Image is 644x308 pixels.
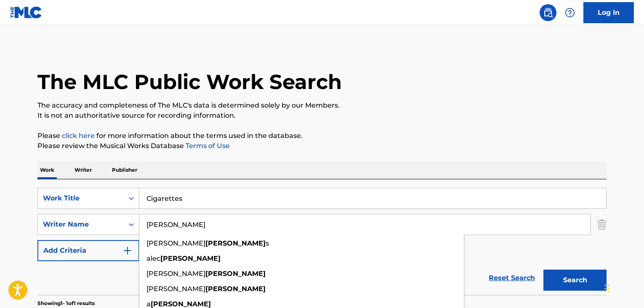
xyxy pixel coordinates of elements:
a: Public Search [540,4,556,21]
button: Add Criteria [37,240,139,261]
p: Writer [72,161,94,179]
strong: [PERSON_NAME] [205,239,266,247]
a: Log In [583,2,634,23]
a: Terms of Use [184,142,230,150]
div: Work Title [43,193,119,203]
strong: [PERSON_NAME] [151,300,211,308]
iframe: Chat Widget [602,267,644,308]
div: Drag [604,276,609,301]
a: Reset Search [484,269,539,287]
div: Help [562,4,578,21]
p: It is not an authoritative source for recording information. [37,111,607,121]
img: MLC Logo [10,6,43,19]
p: The accuracy and completeness of The MLC's data is determined solely by our Members. [37,100,607,111]
form: Search Form [37,188,607,295]
h1: The MLC Public Work Search [37,69,342,95]
strong: [PERSON_NAME] [205,270,266,278]
span: [PERSON_NAME] [146,270,205,278]
p: Work [37,161,57,179]
span: s [266,239,269,247]
button: Search [543,270,607,291]
strong: [PERSON_NAME] [160,254,221,262]
img: search [543,8,553,18]
p: Publisher [109,161,140,179]
strong: [PERSON_NAME] [205,285,266,293]
p: Showing 1 - 1 of 1 results [37,300,95,307]
div: Writer Name [43,219,119,230]
p: Please for more information about the terms used in the database. [37,131,607,141]
img: help [565,8,575,18]
span: [PERSON_NAME] [146,239,205,247]
span: alec [146,254,160,262]
span: a [146,300,151,308]
img: Delete Criterion [597,214,607,235]
img: 9d2ae6d4665cec9f34b9.svg [122,246,133,256]
a: click here [62,132,95,140]
p: Please review the Musical Works Database [37,141,607,151]
span: [PERSON_NAME] [146,285,205,293]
